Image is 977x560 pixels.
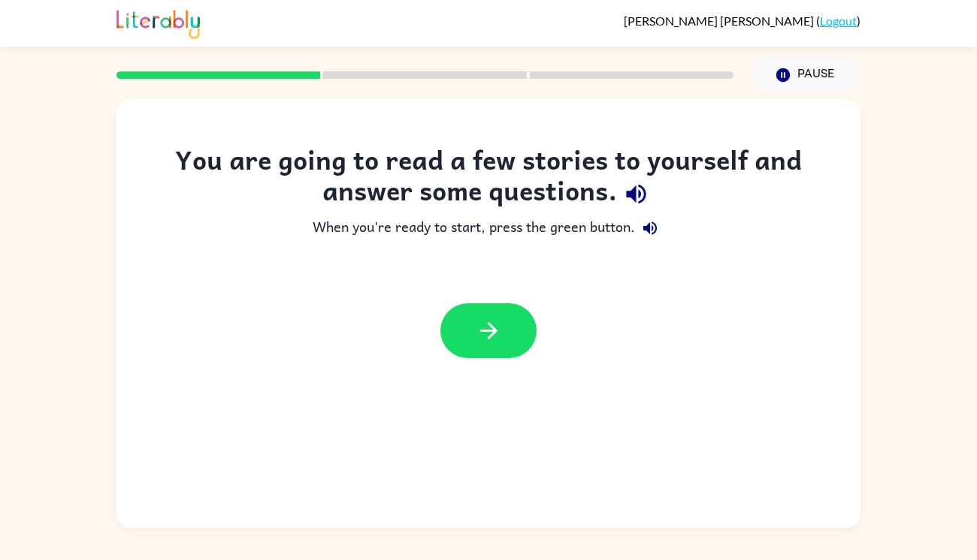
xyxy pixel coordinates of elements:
img: Literably [116,6,200,39]
div: ( ) [624,14,861,28]
div: When you're ready to start, press the green button. [147,213,830,243]
span: [PERSON_NAME] [PERSON_NAME] [624,14,816,28]
div: You are going to read a few stories to yourself and answer some questions. [147,144,830,213]
a: Logout [820,14,857,28]
button: Pause [752,58,861,92]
